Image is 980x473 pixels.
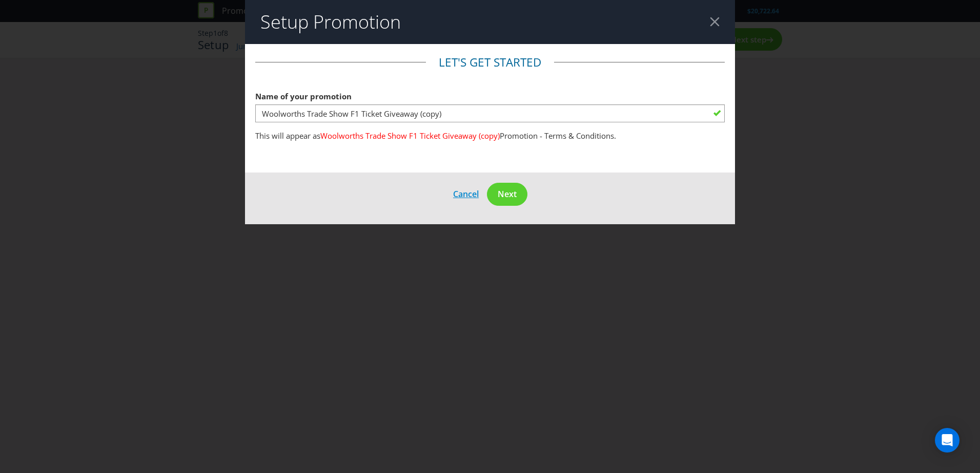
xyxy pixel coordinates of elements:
[453,187,479,201] button: Cancel
[487,183,527,206] button: Next
[935,428,959,453] div: Open Intercom Messenger
[498,188,517,200] span: Next
[500,131,616,141] span: Promotion - Terms & Conditions.
[320,131,500,141] span: Woolworths Trade Show F1 Ticket Giveaway (copy)
[255,104,725,122] input: e.g. My Promotion
[255,91,352,101] span: Name of your promotion
[260,12,401,32] h2: Setup Promotion
[453,188,479,200] span: Cancel
[426,54,554,71] legend: Let's get started
[255,131,320,141] span: This will appear as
